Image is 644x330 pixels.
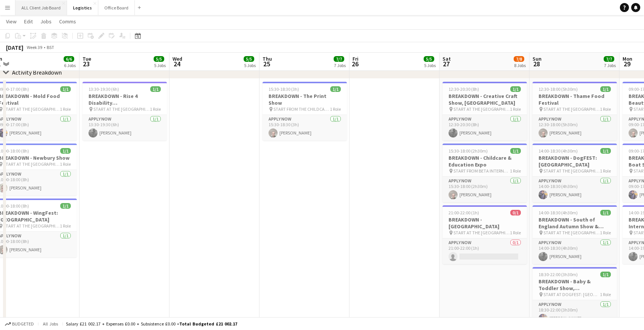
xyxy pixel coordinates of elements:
span: 1 Role [510,230,521,235]
span: 24 [171,60,182,68]
app-card-role: APPLY NOW1/114:00-18:30 (4h30m)[PERSON_NAME] [533,238,617,264]
span: 29 [621,60,632,68]
span: 1 Role [60,106,71,112]
span: 18:30-22:00 (3h30m) [539,272,578,277]
span: 1 Role [600,106,611,112]
span: 5/5 [154,56,164,62]
span: START AT THE [GEOGRAPHIC_DATA] [543,106,600,112]
app-job-card: 14:00-18:30 (4h30m)1/1BREAKDOWN - South of England Autumn Show & Horse Trials START AT THE [GEOGR... [533,205,617,264]
h3: BREAKDOWN - South of England Autumn Show & Horse Trials [533,216,617,230]
span: 26 [351,60,359,68]
app-card-role: APPLY NOW1/118:30-22:00 (3h30m)[PERSON_NAME] [533,300,617,326]
span: START FROM BETA INTERNATIONAL, NEC [453,168,510,174]
span: START AT THE [GEOGRAPHIC_DATA] [453,230,510,235]
span: 0/1 [510,210,521,215]
div: BST [47,44,54,50]
span: 1 Role [150,106,161,112]
span: Budgeted [12,321,34,327]
span: START AT THE [GEOGRAPHIC_DATA] [543,230,600,235]
h3: BREAKDOWN - The Print Show [262,93,347,106]
span: 1/1 [330,86,341,92]
span: 1 Role [60,161,71,167]
app-card-role: APPLY NOW1/115:30-18:30 (3h)[PERSON_NAME] [262,115,347,141]
span: 1/1 [60,203,71,209]
span: START AT THE [GEOGRAPHIC_DATA] [93,106,150,112]
span: START AT DOGFEST: [GEOGRAPHIC_DATA] [543,292,600,297]
app-job-card: 12:30-18:00 (5h30m)1/1BREAKDOWN - Thame Food Festival START AT THE [GEOGRAPHIC_DATA]1 RoleAPPLY N... [533,82,617,141]
a: View [3,17,20,26]
a: Jobs [37,17,55,26]
app-card-role: APPLY NOW1/114:00-18:30 (4h30m)[PERSON_NAME] [533,177,617,202]
div: 7 Jobs [604,63,616,68]
a: Edit [21,17,36,26]
span: 15:30-18:30 (3h) [269,86,299,92]
span: Week 39 [25,44,44,50]
app-job-card: 14:00-18:30 (4h30m)1/1BREAKDOWN - DogFEST: [GEOGRAPHIC_DATA] START AT THE [GEOGRAPHIC_DATA]1 Role... [533,144,617,202]
span: Tue [82,55,91,62]
span: Jobs [40,18,52,25]
span: 14:00-18:30 (4h30m) [539,148,578,154]
span: 1/1 [150,86,161,92]
span: 5/5 [244,56,254,62]
span: 7/7 [334,56,344,62]
span: START AT THE [GEOGRAPHIC_DATA] [3,106,60,112]
span: 1/1 [600,86,611,92]
span: Total Budgeted £21 002.17 [179,321,237,327]
h3: BREAKDOWN - DogFEST: [GEOGRAPHIC_DATA] [533,154,617,168]
span: All jobs [41,321,60,327]
div: Salary £21 002.17 + Expenses £0.00 + Subsistence £0.00 = [66,321,237,327]
app-job-card: 15:30-18:30 (3h)1/1BREAKDOWN - The Print Show START FROM THE CHILDCARE & EDUCATION EXPO, [GEOGRAP... [262,82,347,141]
div: 5 Jobs [424,63,436,68]
a: Comms [56,17,79,26]
span: Mon [623,55,632,62]
span: 14:00-18:30 (4h30m) [539,210,578,215]
span: 7/7 [604,56,614,62]
span: 1/1 [60,86,71,92]
span: 1 Role [600,168,611,174]
span: 1/1 [600,210,611,215]
span: 23 [81,60,91,68]
div: 5 Jobs [244,63,256,68]
h3: BREAKDOWN - [GEOGRAPHIC_DATA] [443,216,527,230]
span: 1 Role [330,106,341,112]
span: 1/1 [510,86,521,92]
span: 13:30-19:30 (6h) [89,86,119,92]
app-card-role: APPLY NOW1/115:30-18:00 (2h30m)[PERSON_NAME] [443,177,527,202]
span: 1/1 [600,148,611,154]
span: 1 Role [60,223,71,229]
button: Logistics [67,0,98,15]
span: 1 Role [600,292,611,297]
span: View [6,18,17,25]
div: 5 Jobs [154,63,166,68]
div: 8 Jobs [514,63,526,68]
span: 1/1 [510,148,521,154]
span: 21:00-22:00 (1h) [449,210,479,215]
span: START AT THE [GEOGRAPHIC_DATA] [453,106,510,112]
span: Comms [59,18,76,25]
span: START AT THE [GEOGRAPHIC_DATA] [3,223,60,229]
span: START AT THE [GEOGRAPHIC_DATA] [543,168,600,174]
span: 1 Role [510,168,521,174]
app-job-card: 13:30-19:30 (6h)1/1BREAKDOWN - Rise 4 Disability [GEOGRAPHIC_DATA] START AT THE [GEOGRAPHIC_DATA]... [82,82,167,141]
span: Edit [24,18,33,25]
span: 27 [441,60,451,68]
span: Wed [172,55,182,62]
span: 12:30-18:00 (5h30m) [539,86,578,92]
span: Sun [533,55,542,62]
span: 1/1 [600,272,611,277]
span: 1 Role [510,106,521,112]
span: 28 [531,60,542,68]
span: 6/6 [64,56,74,62]
div: [DATE] [6,44,23,51]
app-job-card: 18:30-22:00 (3h30m)1/1BREAKDOWN - Baby & Toddler Show, [GEOGRAPHIC_DATA] START AT DOGFEST: [GEOGR... [533,267,617,326]
app-job-card: 15:30-18:00 (2h30m)1/1BREAKDOWN - Childcare & Education Expo START FROM BETA INTERNATIONAL, NEC1 ... [443,144,527,202]
app-card-role: APPLY NOW0/121:00-22:00 (1h) [443,238,527,264]
span: Sat [443,55,451,62]
span: START AT THE [GEOGRAPHIC_DATA] [3,161,60,167]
